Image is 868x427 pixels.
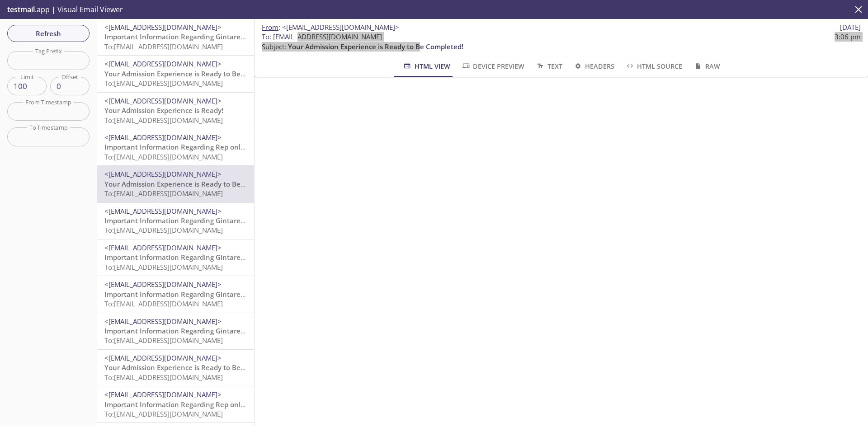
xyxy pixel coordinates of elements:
div: <[EMAIL_ADDRESS][DOMAIN_NAME]>Important Information Regarding Gintare Test's Admission to Acme te... [97,276,254,312]
div: <[EMAIL_ADDRESS][DOMAIN_NAME]>Your Admission Experience is Ready!To:[EMAIL_ADDRESS][DOMAIN_NAME] [97,93,254,129]
span: Your Admission Experience is Ready to Be Completed! [104,69,280,78]
button: Refresh [7,25,90,42]
span: Important Information Regarding Gintare Test's Admission to ACME 2019 [104,253,344,262]
span: Important Information Regarding Gintare Test's Admission to ACME 2019 [104,216,344,225]
div: <[EMAIL_ADDRESS][DOMAIN_NAME]>Your Admission Experience is Ready to Be Completed!To:[EMAIL_ADDRES... [97,166,254,202]
span: To: [EMAIL_ADDRESS][DOMAIN_NAME] [104,336,223,345]
span: To: [EMAIL_ADDRESS][DOMAIN_NAME] [104,225,223,235]
span: Your Admission Experience is Ready to Be Completed! [104,363,280,372]
span: Raw [693,61,720,72]
span: <[EMAIL_ADDRESS][DOMAIN_NAME]> [104,133,222,142]
div: <[EMAIL_ADDRESS][DOMAIN_NAME]>Your Admission Experience is Ready to Be Completed!To:[EMAIL_ADDRES... [97,350,254,386]
span: Important Information Regarding Gintare Test's Admission to Acme test (IL2019 ACME) [104,290,388,299]
span: <[EMAIL_ADDRESS][DOMAIN_NAME]> [104,96,222,105]
span: HTML View [402,61,450,72]
span: Important Information Regarding Rep only Test's Admission to ACME 2019 [104,142,347,151]
p: : [262,32,861,52]
span: 3:06 pm [835,32,861,42]
span: Important Information Regarding Rep only Test's Admission to ACME 2019 [104,400,347,409]
span: To: [EMAIL_ADDRESS][DOMAIN_NAME] [104,373,223,382]
span: Your Admission Experience is Ready to Be Completed! [288,42,463,51]
span: From [262,23,278,32]
span: <[EMAIL_ADDRESS][DOMAIN_NAME]> [104,23,222,32]
span: Your Admission Experience is Ready! [104,106,223,115]
div: <[EMAIL_ADDRESS][DOMAIN_NAME]>Your Admission Experience is Ready to Be Completed!To:[EMAIL_ADDRES... [97,56,254,92]
span: Important Information Regarding Gintare Test's Admission to Acme test (IL2019 ACME) [104,326,388,335]
span: To: [EMAIL_ADDRESS][DOMAIN_NAME] [104,152,223,161]
span: <[EMAIL_ADDRESS][DOMAIN_NAME]> [104,280,222,289]
span: To: [EMAIL_ADDRESS][DOMAIN_NAME] [104,116,223,125]
div: <[EMAIL_ADDRESS][DOMAIN_NAME]>Important Information Regarding Rep only Test's Admission to ACME 2... [97,129,254,165]
span: To: [EMAIL_ADDRESS][DOMAIN_NAME] [104,299,223,308]
span: Headers [573,61,614,72]
span: Device Preview [461,61,524,72]
span: To [262,32,269,41]
div: <[EMAIL_ADDRESS][DOMAIN_NAME]>Important Information Regarding Gintare Test's Admission to Acme te... [97,313,254,349]
div: <[EMAIL_ADDRESS][DOMAIN_NAME]>Important Information Regarding Rep only Test's Admission to ACME 2... [97,386,254,422]
span: : [EMAIL_ADDRESS][DOMAIN_NAME] [262,32,382,42]
span: [DATE] [840,23,861,32]
span: To: [EMAIL_ADDRESS][DOMAIN_NAME] [104,42,223,51]
span: To: [EMAIL_ADDRESS][DOMAIN_NAME] [104,409,223,418]
div: <[EMAIL_ADDRESS][DOMAIN_NAME]>Important Information Regarding Gintare Test's Admission to ACME 20... [97,203,254,239]
span: <[EMAIL_ADDRESS][DOMAIN_NAME]> [104,59,222,68]
span: : [262,23,399,32]
span: Important Information Regarding Gintare Testsdf's Admission to Premier IL (IL2019 PREMIER) [104,32,409,41]
span: <[EMAIL_ADDRESS][DOMAIN_NAME]> [104,169,222,178]
span: testmail [7,5,35,14]
div: <[EMAIL_ADDRESS][DOMAIN_NAME]>Important Information Regarding Gintare Testsdf's Admission to Prem... [97,19,254,55]
div: <[EMAIL_ADDRESS][DOMAIN_NAME]>Important Information Regarding Gintare Test's Admission to ACME 20... [97,239,254,276]
span: Your Admission Experience is Ready to Be Completed! [104,179,280,188]
span: <[EMAIL_ADDRESS][DOMAIN_NAME]> [282,23,399,32]
span: <[EMAIL_ADDRESS][DOMAIN_NAME]> [104,353,222,362]
span: <[EMAIL_ADDRESS][DOMAIN_NAME]> [104,206,222,216]
span: To: [EMAIL_ADDRESS][DOMAIN_NAME] [104,189,223,198]
span: To: [EMAIL_ADDRESS][DOMAIN_NAME] [104,79,223,88]
span: <[EMAIL_ADDRESS][DOMAIN_NAME]> [104,317,222,326]
span: <[EMAIL_ADDRESS][DOMAIN_NAME]> [104,390,222,399]
span: <[EMAIL_ADDRESS][DOMAIN_NAME]> [104,243,222,252]
span: Refresh [14,28,82,39]
span: Subject [262,42,284,51]
span: HTML Source [625,61,682,72]
span: To: [EMAIL_ADDRESS][DOMAIN_NAME] [104,263,223,272]
span: Text [535,61,562,72]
